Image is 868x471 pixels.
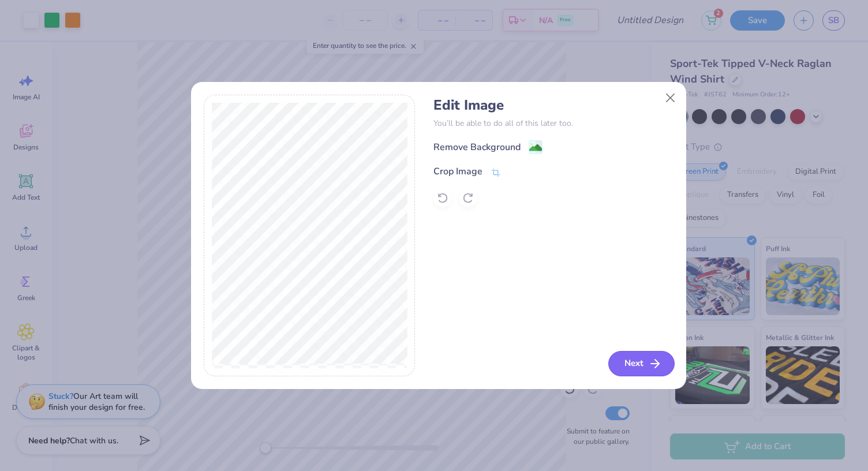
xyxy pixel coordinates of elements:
button: Next [608,351,675,376]
button: Close [659,87,681,109]
div: Crop Image [433,165,482,178]
h4: Edit Image [433,97,673,114]
div: Remove Background [433,140,521,154]
p: You’ll be able to do all of this later too. [433,117,673,129]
